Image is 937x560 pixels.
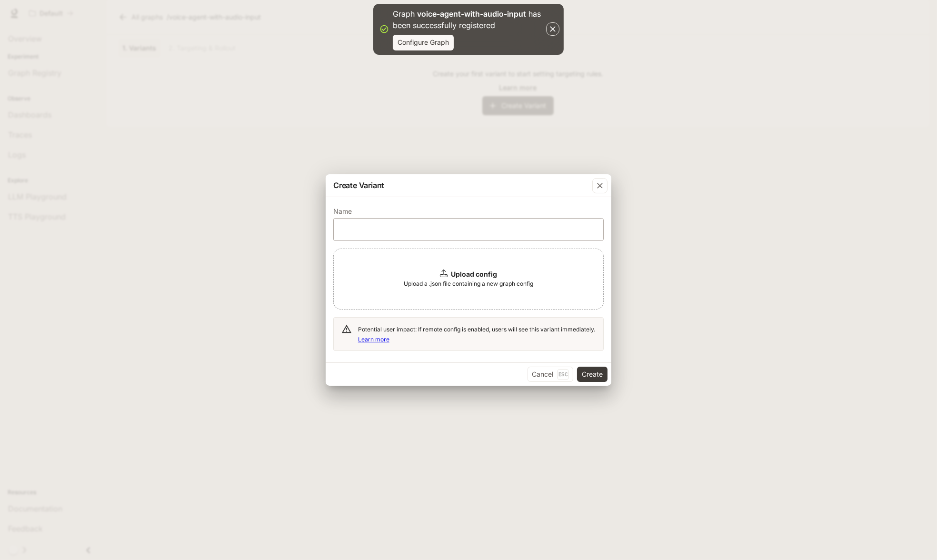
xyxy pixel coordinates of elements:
[393,35,454,50] button: Configure Graph
[358,336,389,343] a: Learn more
[528,367,573,382] button: CancelEsc
[333,208,352,215] p: Name
[333,180,384,191] p: Create Variant
[393,8,544,31] p: Graph has been successfully registered
[358,326,595,343] span: Potential user impact: If remote config is enabled, users will see this variant immediately.
[451,270,498,278] b: Upload config
[557,369,569,380] p: Esc
[417,9,526,19] p: voice-agent-with-audio-input
[404,279,533,289] span: Upload a .json file containing a new graph config
[577,367,608,382] button: Create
